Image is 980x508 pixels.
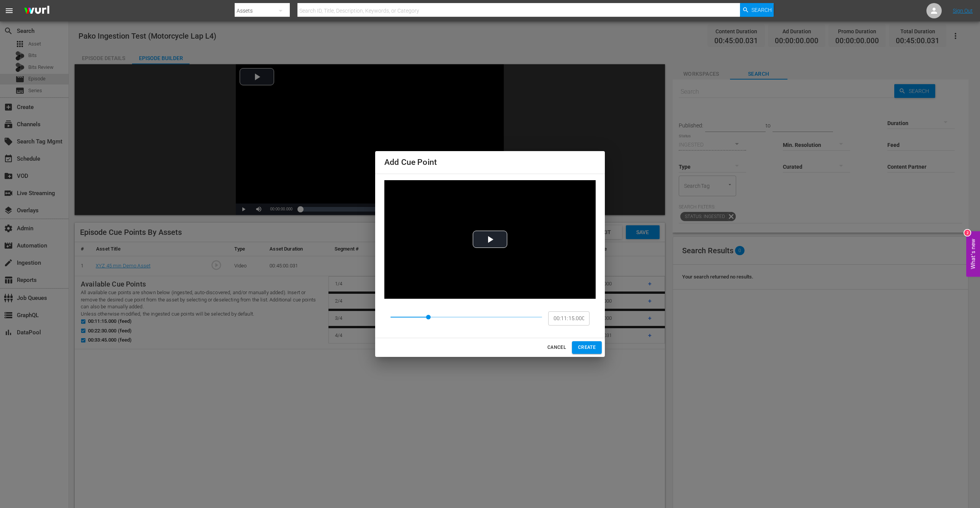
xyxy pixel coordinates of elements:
[544,341,569,354] button: CANCEL
[384,157,596,167] h4: Add Cue Point
[572,341,602,354] button: CREATE
[18,2,55,20] img: ans4CAIJ8jUAAAAAAAAAAAAAAAAAAAAAAAAgQb4GAAAAAAAAAAAAAAAAAAAAAAAAJMjXAAAAAAAAAAAAAAAAAAAAAAAAgAT5G...
[578,344,596,352] span: CREATE
[964,230,970,236] div: 2
[751,3,772,17] span: Search
[966,231,980,277] button: Open Feedback Widget
[384,180,596,299] div: Video Player
[5,6,14,15] span: menu
[953,8,973,14] a: Sign Out
[547,344,566,352] span: CANCEL
[473,231,507,248] button: Play Video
